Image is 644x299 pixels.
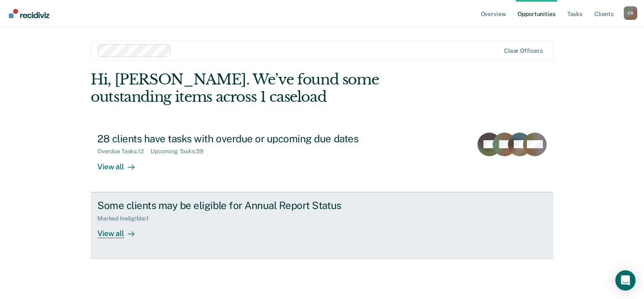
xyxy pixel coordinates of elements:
a: 28 clients have tasks with overdue or upcoming due datesOverdue Tasks:12Upcoming Tasks:39View all [91,126,553,192]
a: Some clients may be eligible for Annual Report StatusMarked Ineligible:1View all [91,192,553,259]
div: Upcoming Tasks : 39 [150,148,210,155]
div: Marked Ineligible : 1 [97,215,155,222]
button: Profile dropdown button [624,6,637,20]
div: Clear officers [504,47,543,54]
div: View all [97,222,145,238]
div: Overdue Tasks : 12 [97,148,150,155]
div: Open Intercom Messenger [615,270,636,291]
div: 28 clients have tasks with overdue or upcoming due dates [97,133,393,145]
div: Hi, [PERSON_NAME]. We’ve found some outstanding items across 1 caseload [91,71,461,106]
img: Recidiviz [9,9,49,18]
div: C R [624,6,637,20]
div: Some clients may be eligible for Annual Report Status [97,199,393,212]
div: View all [97,155,145,171]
